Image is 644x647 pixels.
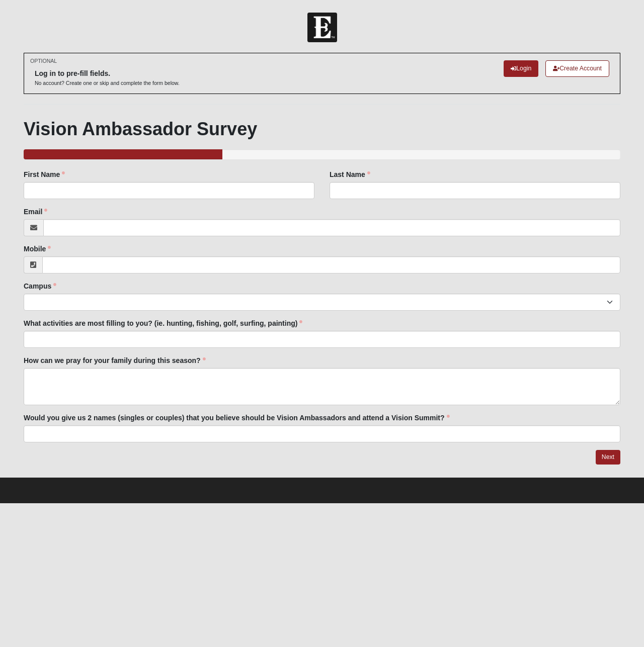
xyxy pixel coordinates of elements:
[35,79,180,87] p: No account? Create one or skip and complete the form below.
[30,57,57,65] small: OPTIONAL
[24,281,56,291] label: Campus
[596,450,620,465] a: Next
[545,60,609,77] a: Create Account
[24,118,620,140] h1: Vision Ambassador Survey
[35,69,180,78] h6: Log in to pre-fill fields.
[24,244,51,254] label: Mobile
[24,413,450,423] label: Would you give us 2 names (singles or couples) that you believe should be Vision Ambassadors and ...
[24,355,206,365] label: How can we pray for your family during this season?
[24,318,302,328] label: What activities are most filling to you? (ie. hunting, fishing, golf, surfing, painting)
[307,13,337,42] img: Church of Eleven22 Logo
[504,60,538,77] a: Login
[330,169,370,179] label: Last Name
[24,207,47,217] label: Email
[24,169,65,179] label: First Name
